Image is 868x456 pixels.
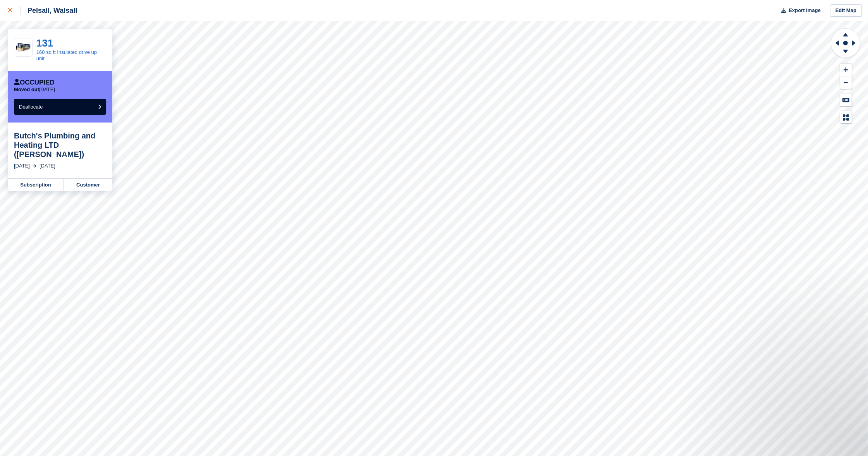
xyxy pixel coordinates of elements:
[40,162,55,170] div: [DATE]
[14,131,106,159] div: Butch's Plumbing and Heating LTD ([PERSON_NAME])
[64,179,112,191] a: Customer
[14,162,30,170] div: [DATE]
[36,49,97,61] a: 160 sq ft Insulated drive up unit
[14,41,32,54] img: 20-ft-container.jpg
[14,99,106,115] button: Deallocate
[840,76,852,89] button: Zoom Out
[8,179,64,191] a: Subscription
[14,86,55,93] p: [DATE]
[14,79,55,86] div: Occupied
[840,93,852,106] button: Keyboard Shortcuts
[830,4,862,17] a: Edit Map
[789,7,820,14] span: Export Image
[14,86,39,92] span: Moved out
[840,64,852,76] button: Zoom In
[21,6,77,15] div: Pelsall, Walsall
[36,37,53,49] a: 131
[840,111,852,124] button: Map Legend
[19,104,43,110] span: Deallocate
[777,4,821,17] button: Export Image
[33,164,36,168] img: arrow-right-light-icn-cde0832a797a2874e46488d9cf13f60e5c3a73dbe684e267c42b8395dfbc2abf.svg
